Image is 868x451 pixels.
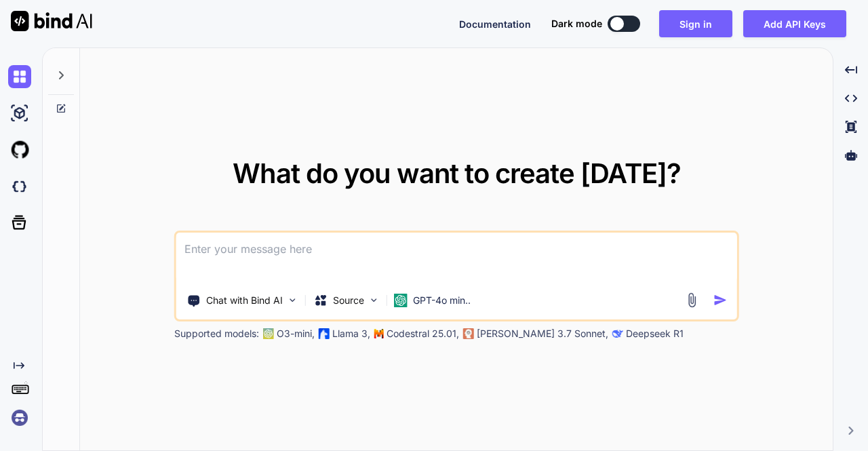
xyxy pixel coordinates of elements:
img: githubLight [8,138,31,161]
p: Supported models: [174,327,259,340]
button: Add API Keys [743,10,846,37]
img: Mistral-AI [374,329,384,338]
img: ai-studio [8,102,31,125]
p: Chat with Bind AI [206,294,283,307]
img: signin [8,406,31,429]
button: Sign in [659,10,732,37]
img: darkCloudIdeIcon [8,175,31,198]
img: claude [612,328,623,339]
p: GPT-4o min.. [413,294,471,307]
img: Pick Tools [287,294,298,306]
span: What do you want to create [DATE]? [233,157,681,190]
span: Documentation [459,18,531,30]
p: O3-mini, [277,327,315,340]
img: icon [713,293,727,307]
p: Source [333,294,364,307]
img: claude [463,328,474,339]
p: [PERSON_NAME] 3.7 Sonnet, [477,327,608,340]
p: Llama 3, [332,327,370,340]
img: Bind AI [11,11,92,31]
img: GPT-4 [263,328,274,339]
img: Llama2 [319,328,330,339]
img: attachment [684,292,699,308]
p: Deepseek R1 [626,327,684,340]
button: Documentation [459,17,531,31]
span: Dark mode [551,17,602,31]
p: Codestral 25.01, [387,327,459,340]
img: Pick Models [368,294,380,306]
img: chat [8,65,31,88]
img: GPT-4o mini [394,294,408,307]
